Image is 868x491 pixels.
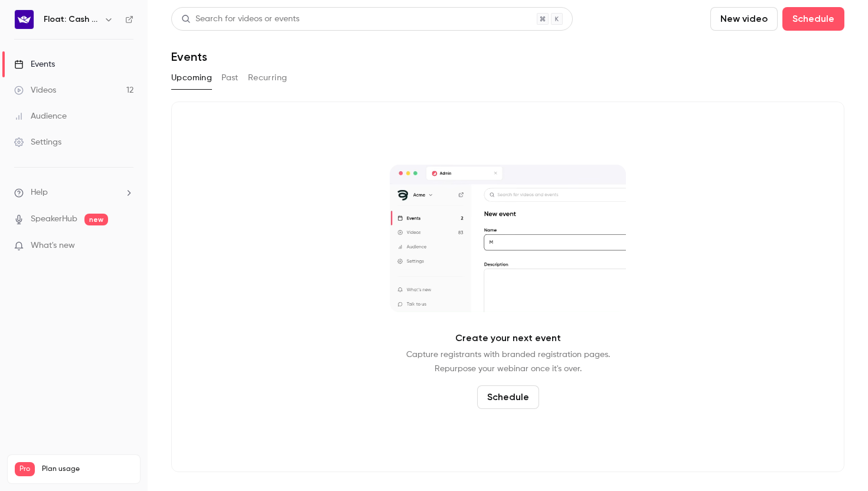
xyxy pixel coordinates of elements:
div: Audience [14,110,67,122]
li: help-dropdown-opener [14,186,133,199]
p: Create your next event [455,331,561,345]
div: Settings [14,136,61,148]
iframe: Noticeable Trigger [119,241,133,251]
button: Schedule [782,7,844,31]
img: Float: Cash Flow Intelligence Series [15,10,34,29]
p: Capture registrants with branded registration pages. Repurpose your webinar once it's over. [406,348,610,376]
button: Upcoming [171,68,212,87]
button: Past [221,68,239,87]
span: new [84,214,108,225]
button: Schedule [477,385,539,409]
span: What's new [31,240,75,252]
button: New video [710,7,778,31]
div: Events [14,58,55,70]
button: Recurring [248,68,288,87]
span: Pro [15,462,35,476]
div: Videos [14,84,56,96]
a: SpeakerHub [31,213,77,225]
span: Help [31,186,48,199]
span: Plan usage [42,464,133,474]
h6: Float: Cash Flow Intelligence Series [44,14,99,25]
h1: Events [171,50,207,64]
div: Search for videos or events [181,13,299,25]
